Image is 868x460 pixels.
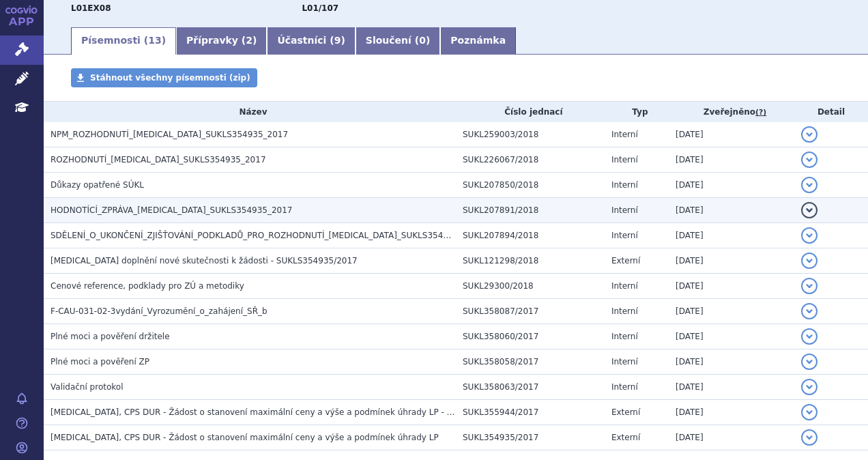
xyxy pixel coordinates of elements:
[801,354,818,370] button: detail
[801,202,818,218] button: detail
[669,274,794,299] td: [DATE]
[611,155,638,164] span: Interní
[456,425,605,450] td: SUKL354935/2017
[801,253,818,269] button: detail
[50,407,458,417] span: LENVIMA, CPS DUR - Žádost o stanovení maximální ceny a výše a podmínek úhrady LP - OT
[148,35,161,46] span: 13
[669,147,794,173] td: [DATE]
[801,278,818,294] button: detail
[611,332,638,341] span: Interní
[611,256,640,265] span: Externí
[755,108,766,117] abbr: (?)
[611,180,638,190] span: Interní
[669,122,794,147] td: [DATE]
[71,3,111,13] strong: LENVATINIB
[669,198,794,223] td: [DATE]
[44,102,456,122] th: Název
[50,130,288,139] span: NPM_ROZHODNUTÍ_LENVIMA_SUKLS354935_2017
[801,429,818,446] button: detail
[456,349,605,375] td: SUKL358058/2017
[71,27,176,55] a: Písemnosti (13)
[669,299,794,324] td: [DATE]
[356,27,440,55] a: Sloučení (0)
[801,227,818,244] button: detail
[456,173,605,198] td: SUKL207850/2018
[801,404,818,420] button: detail
[456,223,605,248] td: SUKL207894/2018
[456,198,605,223] td: SUKL207891/2018
[794,102,868,122] th: Detail
[801,379,818,395] button: detail
[669,102,794,122] th: Zveřejněno
[669,248,794,274] td: [DATE]
[302,3,338,13] strong: lenvatinib
[50,332,170,341] span: Plné moci a pověření držitele
[176,27,267,55] a: Přípravky (2)
[456,274,605,299] td: SUKL29300/2018
[440,27,516,55] a: Poznámka
[669,400,794,425] td: [DATE]
[50,433,439,442] span: LENVIMA, CPS DUR - Žádost o stanovení maximální ceny a výše a podmínek úhrady LP
[50,205,293,215] span: HODNOTÍCÍ_ZPRÁVA_LENVIMA_SUKLS354935_2017
[456,400,605,425] td: SUKL355944/2017
[669,173,794,198] td: [DATE]
[456,324,605,349] td: SUKL358060/2017
[71,68,257,87] a: Stáhnout všechny písemnosti (zip)
[419,35,426,46] span: 0
[611,433,640,442] span: Externí
[611,205,638,215] span: Interní
[50,281,244,291] span: Cenové reference, podklady pro ZÚ a metodiky
[669,375,794,400] td: [DATE]
[611,231,638,240] span: Interní
[605,102,669,122] th: Typ
[50,180,144,190] span: Důkazy opatřené SÚKL
[246,35,252,46] span: 2
[50,256,358,265] span: Lenvima doplnění nové skutečnosti k žádosti - SUKLS354935/2017
[801,126,818,143] button: detail
[611,130,638,139] span: Interní
[267,27,355,55] a: Účastníci (9)
[90,73,250,83] span: Stáhnout všechny písemnosti (zip)
[801,328,818,345] button: detail
[456,299,605,324] td: SUKL358087/2017
[334,35,341,46] span: 9
[611,382,638,392] span: Interní
[669,324,794,349] td: [DATE]
[50,357,149,366] span: Plné moci a pověření ZP
[669,223,794,248] td: [DATE]
[456,122,605,147] td: SUKL259003/2018
[456,248,605,274] td: SUKL121298/2018
[50,306,267,316] span: F-CAU-031-02-3vydání_Vyrozumění_o_zahájení_SŘ_b
[50,155,266,164] span: ROZHODNUTÍ_LENVIMA_SUKLS354935_2017
[801,303,818,319] button: detail
[611,306,638,316] span: Interní
[456,102,605,122] th: Číslo jednací
[669,425,794,450] td: [DATE]
[669,349,794,375] td: [DATE]
[611,281,638,291] span: Interní
[456,147,605,173] td: SUKL226067/2018
[801,177,818,193] button: detail
[611,357,638,366] span: Interní
[801,152,818,168] button: detail
[50,231,484,240] span: SDĚLENÍ_O_UKONČENÍ_ZJIŠŤOVÁNÍ_PODKLADŮ_PRO_ROZHODNUTÍ_LENVIMA_SUKLS354935_2017
[456,375,605,400] td: SUKL358063/2017
[50,382,124,392] span: Validační protokol
[611,407,640,417] span: Externí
